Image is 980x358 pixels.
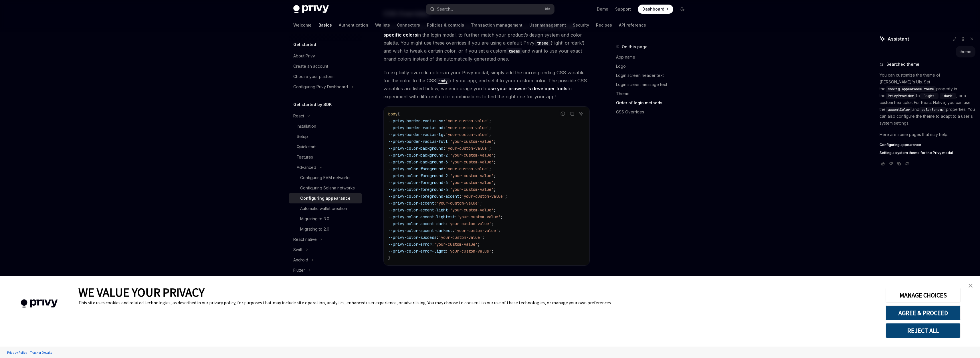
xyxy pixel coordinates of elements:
div: Automatic wallet creation [300,205,347,212]
span: : [446,221,448,226]
h5: Get started by SDK [293,101,332,108]
span: --privy-color-background-3 [388,159,448,165]
span: : [443,125,446,130]
span: ; [489,146,491,151]
a: Welcome [293,18,312,32]
span: ; [494,159,496,165]
span: { [397,111,400,117]
span: : [443,132,446,137]
span: --privy-color-foreground-3 [388,180,448,185]
a: Choose your platform [289,71,362,82]
a: Order of login methods [616,98,692,107]
span: --privy-color-foreground-4 [388,187,448,192]
span: 'your-custom-value' [450,139,494,144]
a: Security [573,18,589,32]
span: 'your-custom-value' [450,173,494,178]
div: theme [960,49,971,55]
a: Automatic wallet creation [289,203,362,214]
span: 'your-custom-value' [450,187,494,192]
span: 'your-custom-value' [439,235,482,240]
div: Search... [437,6,453,13]
button: MANAGE CHOICES [886,288,961,303]
a: App name [616,53,692,62]
span: --privy-color-error [388,242,432,247]
button: Toggle Advanced section [289,162,362,173]
button: Vote that response was not good [888,161,894,167]
a: Authentication [339,18,368,32]
div: Setup [297,133,308,140]
div: Configuring Solana networks [300,185,355,191]
span: ; [480,201,482,206]
span: --privy-color-accent-darkest [388,228,452,233]
span: 'your-custom-value' [450,153,494,158]
span: --privy-color-background [388,146,443,151]
span: 'your-custom-value' [446,118,489,123]
a: Dashboard [638,5,673,14]
a: Privacy Policy [6,347,29,357]
span: --privy-color-success [388,235,436,240]
span: ; [491,221,494,226]
button: Copy the contents from the code block [568,110,576,117]
span: 'your-custom-value' [462,194,505,199]
span: ; [491,249,494,254]
span: 'dark' [942,94,954,98]
span: : [446,249,448,254]
span: To explicitly override colors in your Privy modal, simply add the corresponding CSS variable for ... [383,69,590,101]
button: Toggle Flutter section [289,265,362,275]
span: --privy-color-error-light [388,249,446,254]
span: : [448,159,450,165]
span: ; [494,173,496,178]
span: : [434,201,436,206]
div: Migrating to 2.0 [300,226,329,233]
span: colorScheme [922,107,944,112]
span: --privy-color-foreground [388,166,443,171]
span: : [436,235,439,240]
span: Setting a system theme for the Privy modal [880,151,953,155]
button: REJECT ALL [886,323,961,338]
a: Setting a system theme for the Privy modal [880,151,975,155]
span: 'your-custom-value' [455,228,498,233]
a: Wallets [375,18,390,32]
span: --privy-color-foreground-accent [388,194,459,199]
span: ; [505,194,507,199]
a: use your browser’s developer tools [488,86,567,92]
a: Demo [597,6,608,12]
span: Beyond the configuration properties above, Privy also enables you to in the login modal, to furth... [383,23,590,63]
a: API reference [619,18,646,32]
button: Toggle Unity section [289,275,362,286]
button: Toggle dark mode [678,5,687,14]
div: This site uses cookies and related technologies, as described in our privacy policy, for purposes... [78,300,877,305]
button: Report incorrect code [559,110,567,117]
a: Login screen header text [616,71,692,80]
span: : [448,173,450,178]
span: : [448,180,450,185]
div: Migrating to 3.0 [300,215,329,222]
img: dark logo [293,5,329,13]
span: : [452,228,455,233]
span: --privy-color-accent [388,201,434,206]
span: ; [489,125,491,130]
p: Here are some pages that may help: [880,131,975,138]
span: Dashboard [642,6,664,12]
span: --privy-border-radius-md [388,125,443,130]
span: ; [478,242,480,247]
a: Basics [318,18,332,32]
a: body [436,78,450,83]
a: Create an account [289,61,362,71]
a: Policies & controls [427,18,464,32]
div: Configuring EVM networks [300,174,351,181]
code: theme [534,40,551,46]
span: accentColor [888,107,910,112]
div: About Privy [293,53,315,59]
a: User management [529,18,566,32]
a: Logo [616,62,692,71]
span: : [443,146,446,151]
span: : [448,139,450,144]
span: : [455,214,457,219]
a: Configuring appearance [880,143,975,147]
a: Installation [289,121,362,131]
span: --privy-color-accent-lightest [388,214,455,219]
a: theme [506,48,522,54]
a: CSS Overrides [616,107,692,117]
span: ; [489,166,491,171]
